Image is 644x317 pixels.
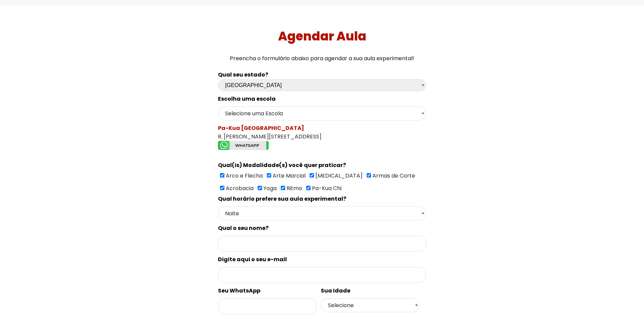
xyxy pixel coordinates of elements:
[314,172,363,180] span: [MEDICAL_DATA]
[285,184,302,192] span: Ritmo
[224,172,263,180] span: Arco e Flecha
[218,141,269,150] img: whatsapp
[281,186,285,190] input: Ritmo
[224,184,254,192] span: Acrobacia
[220,186,224,190] input: Acrobacia
[3,29,642,44] h1: Agendar Aula
[306,186,311,190] input: Pa-Kua Chi
[371,172,415,180] span: Armas de Corte
[218,195,346,203] spam: Qual horário prefere sua aula experimental?
[258,186,262,190] input: Yoga
[267,173,271,178] input: Arte Marcial
[218,224,269,232] spam: Qual o seu nome?
[218,124,426,152] div: R. [PERSON_NAME][STREET_ADDRESS]
[262,184,277,192] span: Yoga
[218,124,304,132] spam: Pa-Kua [GEOGRAPHIC_DATA]
[271,172,306,180] span: Arte Marcial
[218,161,346,169] spam: Qual(is) Modalidade(s) você quer praticar?
[220,173,224,178] input: Arco e Flecha
[367,173,371,178] input: Armas de Corte
[218,287,260,295] spam: Seu WhatsApp
[218,255,287,263] spam: Digite aqui o seu e-mail
[218,95,276,103] spam: Escolha uma escola
[311,184,342,192] span: Pa-Kua Chi
[218,71,268,79] b: Qual seu estado?
[310,173,314,178] input: [MEDICAL_DATA]
[321,287,350,295] spam: Sua Idade
[3,54,642,63] p: Preencha o formulário abaixo para agendar a sua aula experimental!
